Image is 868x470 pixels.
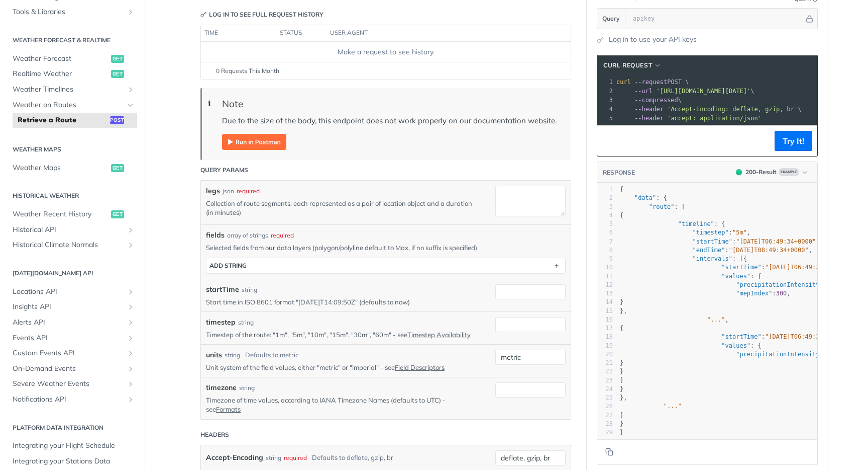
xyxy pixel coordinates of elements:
div: array of strings [227,231,268,240]
span: Retrieve a Route [18,115,107,125]
a: Historical Climate NormalsShow subpages for Historical Climate Normals [8,238,137,253]
button: Show subpages for Events API [127,334,135,342]
button: cURL Request [600,60,665,70]
span: \ [616,88,754,95]
span: POST \ [616,79,689,86]
button: Show subpages for Tools & Libraries [127,8,135,16]
div: 11 [597,272,613,281]
span: ] [620,377,623,384]
span: "route" [649,203,675,210]
div: 28 [597,420,613,428]
a: Realtime Weatherget [8,66,137,82]
div: 29 [597,428,613,437]
div: required [271,231,294,240]
span: "[DATE]T06:49:34+0000" [765,333,845,340]
span: , [620,316,729,323]
a: Weather Forecastget [8,51,137,66]
div: 4 [597,105,614,114]
span: "[DATE]T06:49:34+0000" [765,264,845,271]
div: 3 [597,96,614,105]
span: curl [616,79,631,86]
a: Custom Events APIShow subpages for Custom Events API [8,346,137,361]
div: 200 - Result [745,168,777,177]
span: : { [620,342,762,349]
div: required [284,450,307,465]
span: : { [620,220,725,227]
label: units [206,350,222,360]
span: 'Accept-Encoding: deflate, gzip, br' [667,106,798,113]
a: Notifications APIShow subpages for Notifications API [8,392,137,407]
span: Weather Maps [13,163,108,173]
a: Weather TimelinesShow subpages for Weather Timelines [8,82,137,97]
div: 14 [597,298,613,306]
svg: Key [200,12,206,18]
span: Weather Forecast [13,54,108,64]
span: "[DATE]T08:49:34+0000" [729,247,809,254]
span: "5m" [732,229,747,236]
a: On-Demand EventsShow subpages for On-Demand Events [8,361,137,376]
div: json [223,187,234,196]
div: Make a request to see history. [205,47,567,57]
div: 7 [597,238,613,246]
a: Tools & LibrariesShow subpages for Tools & Libraries [8,5,137,20]
div: 8 [597,246,613,255]
span: "..." [664,403,682,410]
span: Historical Climate Normals [13,240,124,250]
span: Tools & Libraries [13,7,124,17]
button: Try It! [775,131,812,151]
span: "timestep" [693,229,729,236]
button: Query [597,9,625,29]
div: 15 [597,307,613,316]
div: 2 [597,87,614,96]
span: ℹ [208,98,211,110]
button: Show subpages for Historical API [127,226,135,234]
span: : , [620,351,834,358]
p: Timezone of time values, according to IANA Timezone Names (defaults to UTC) - see [206,396,480,414]
a: Expand image [222,136,286,146]
span: } [620,298,623,305]
div: 23 [597,376,613,385]
a: Integrating your Stations Data [8,454,137,469]
div: 17 [597,324,613,333]
span: Severe Weather Events [13,379,124,389]
div: 4 [597,211,613,220]
p: Unit system of the field values, either "metric" or "imperial" - see [206,363,480,372]
button: Copy to clipboard [602,444,616,459]
span: \ [616,97,682,104]
div: 1 [597,185,613,194]
span: "precipitationIntensity" [736,351,823,358]
span: "endTime" [693,247,725,254]
div: 2 [597,194,613,202]
span: --url [634,88,653,95]
div: 27 [597,411,613,420]
span: Alerts API [13,318,124,328]
span: Weather on Routes [13,100,124,110]
a: Timestep Availability [407,331,471,339]
span: : , [620,238,820,245]
span: : [{ [620,255,747,262]
div: 5 [597,114,614,123]
span: '[URL][DOMAIN_NAME][DATE]' [656,88,750,95]
label: timestep [206,317,236,328]
button: 200200-ResultExample [731,167,812,177]
span: : , [620,281,834,288]
div: Query Params [200,166,248,175]
p: Due to the size of the body, this endpoint does not work properly on our documentation website. [222,115,561,127]
button: Show subpages for Insights API [127,303,135,311]
span: Insights API [13,302,124,312]
div: 3 [597,203,613,211]
div: Log in to see full request history [200,10,323,19]
span: Custom Events API [13,348,124,358]
div: string [239,383,255,393]
a: Historical APIShow subpages for Historical API [8,222,137,238]
div: Headers [200,430,229,439]
div: 10 [597,263,613,272]
span: : , [620,333,848,340]
span: : { [620,194,667,201]
span: get [111,70,124,78]
span: Realtime Weather [13,69,108,79]
span: --header [634,115,664,122]
h2: Historical Weather [8,191,137,200]
div: string [238,318,254,327]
